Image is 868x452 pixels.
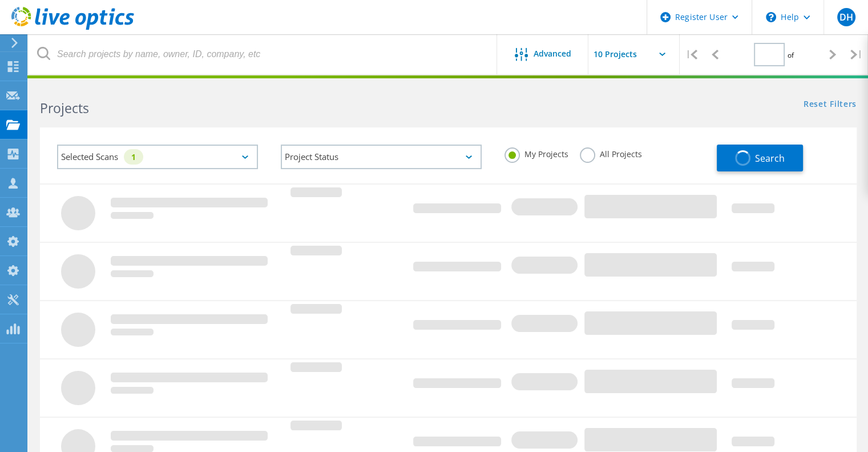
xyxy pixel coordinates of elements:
[504,147,568,158] label: My Projects
[29,34,498,74] input: Search projects by name, owner, ID, company, etc
[680,34,703,75] div: |
[281,145,482,169] div: Project Status
[845,34,868,75] div: |
[766,12,776,22] svg: \n
[124,149,143,165] div: 1
[580,147,642,158] label: All Projects
[40,99,89,117] b: Projects
[717,145,803,171] button: Search
[534,50,571,58] span: Advanced
[839,13,853,22] span: DH
[788,50,794,60] span: of
[804,100,857,110] a: Reset Filters
[755,152,785,165] span: Search
[57,145,258,169] div: Selected Scans
[11,24,134,32] a: Live Optics Dashboard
